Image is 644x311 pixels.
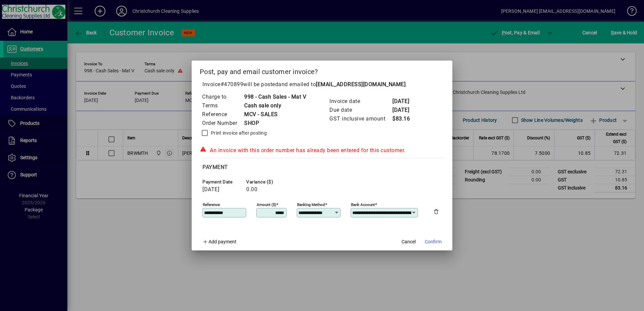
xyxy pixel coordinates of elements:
[244,101,306,110] td: Cash sale only
[208,239,236,244] span: Add payment
[329,114,392,123] td: GST inclusive amount
[246,179,287,184] span: Variance ($)
[425,238,442,245] span: Confirm
[422,236,444,248] button: Confirm
[329,97,392,106] td: Invoice date
[316,81,406,88] b: [EMAIL_ADDRESS][DOMAIN_NAME]
[246,186,257,193] span: 0.00
[278,81,406,88] span: and emailed to
[200,236,239,248] button: Add payment
[244,110,306,119] td: MCV - SALES
[203,202,220,207] mat-label: Reference
[221,81,244,88] span: #470899
[398,236,419,248] button: Cancel
[329,106,392,114] td: Due date
[392,114,419,123] td: $83.16
[392,106,419,114] td: [DATE]
[202,186,219,193] span: [DATE]
[401,238,416,245] span: Cancel
[200,146,444,154] div: An invoice with this order number has already been entered for this customer.
[244,119,306,128] td: SHOP
[202,101,244,110] td: Terms
[202,93,244,101] td: Charge to
[202,179,243,184] span: Payment date
[244,93,306,101] td: 998 - Cash Sales - Mat V
[200,80,444,89] p: Invoice will be posted .
[192,61,452,80] h2: Post, pay and email customer invoice?
[210,130,267,136] label: Print invoice after posting
[202,119,244,128] td: Order Number
[392,97,419,106] td: [DATE]
[351,202,375,207] mat-label: Bank Account
[297,202,325,207] mat-label: Banking method
[257,202,276,207] mat-label: Amount ($)
[202,164,228,170] span: Payment
[202,110,244,119] td: Reference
